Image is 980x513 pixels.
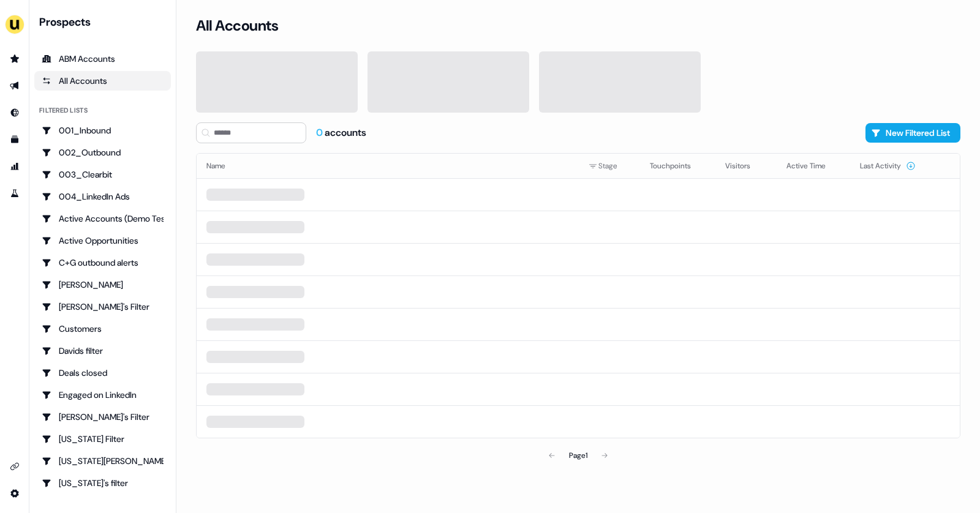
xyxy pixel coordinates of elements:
a: Go to Engaged on LinkedIn [34,385,171,405]
div: C+G outbound alerts [42,256,164,269]
div: Filtered lists [39,105,88,116]
div: [US_STATE][PERSON_NAME] [42,455,164,467]
div: 003_Clearbit [42,168,164,181]
span: 0 [316,126,325,139]
div: Active Opportunities [42,234,164,247]
a: Go to prospects [5,49,24,69]
button: Last Activity [860,155,916,177]
a: Go to 002_Outbound [34,143,171,162]
div: Customers [42,323,164,335]
div: 001_Inbound [42,124,164,137]
div: ABM Accounts [42,53,164,65]
div: [US_STATE] Filter [42,433,164,445]
a: Go to Davids filter [34,341,171,361]
div: [PERSON_NAME]'s Filter [42,411,164,423]
div: Davids filter [42,345,164,357]
a: Go to Georgia Filter [34,429,171,449]
a: Go to experiments [5,184,24,203]
a: Go to Inbound [5,103,24,122]
div: Prospects [39,15,171,29]
div: 002_Outbound [42,146,164,159]
a: Go to Charlotte Stone [34,275,171,294]
div: accounts [316,126,366,140]
a: Go to templates [5,130,24,149]
div: Active Accounts (Demo Test) [42,212,164,225]
a: Go to C+G outbound alerts [34,253,171,272]
a: Go to outbound experience [5,76,24,95]
a: Go to Active Opportunities [34,231,171,250]
a: Go to 003_Clearbit [34,165,171,184]
a: Go to Georgia's filter [34,473,171,493]
button: Visitors [725,155,765,177]
div: Stage [589,160,630,172]
button: Touchpoints [650,155,706,177]
a: Go to Charlotte's Filter [34,297,171,316]
a: Go to integrations [5,484,24,503]
div: Engaged on LinkedIn [42,389,164,401]
a: Go to Customers [34,319,171,339]
a: ABM Accounts [34,49,171,69]
div: 004_LinkedIn Ads [42,190,164,203]
div: [PERSON_NAME] [42,279,164,291]
a: Go to 001_Inbound [34,121,171,140]
a: Go to Geneviève's Filter [34,407,171,427]
h3: All Accounts [196,17,278,35]
a: Go to attribution [5,157,24,176]
a: Go to integrations [5,457,24,476]
div: Page 1 [569,449,587,462]
div: All Accounts [42,75,164,87]
div: [PERSON_NAME]'s Filter [42,301,164,313]
div: [US_STATE]'s filter [42,477,164,489]
a: Go to Active Accounts (Demo Test) [34,209,171,228]
a: Go to Georgia Slack [34,451,171,471]
a: Go to Deals closed [34,363,171,383]
a: Go to 004_LinkedIn Ads [34,187,171,206]
button: New Filtered List [865,123,960,143]
div: Deals closed [42,367,164,379]
th: Name [197,154,579,178]
button: Active Time [786,155,840,177]
a: All accounts [34,71,171,91]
